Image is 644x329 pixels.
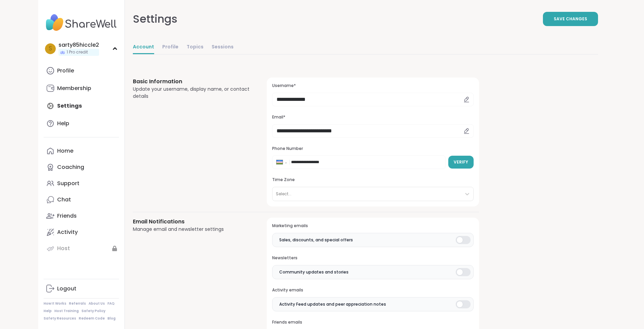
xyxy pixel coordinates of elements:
a: Chat [44,192,119,208]
h3: Phone Number [272,146,473,152]
h3: Email Notifications [133,218,251,226]
div: Manage email and newsletter settings [133,226,251,233]
div: Activity [57,228,78,236]
a: Topics [187,41,204,54]
a: About Us [89,301,105,306]
a: Blog [108,316,116,321]
a: FAQ [108,301,115,306]
a: Support [44,175,119,192]
a: Profile [162,41,178,54]
span: Save Changes [554,16,587,22]
button: Verify [448,156,474,169]
div: Logout [57,285,76,292]
div: Support [57,180,79,187]
a: Activity [44,224,119,240]
h3: Email* [272,114,473,120]
div: Update your username, display name, or contact details [133,86,251,100]
a: Membership [44,80,119,96]
a: Host Training [54,309,79,313]
a: Home [44,143,119,159]
a: Safety Policy [81,309,105,313]
h3: Username* [272,83,473,89]
div: Help [57,120,69,127]
a: Redeem Code [79,316,105,321]
a: Profile [44,63,119,79]
a: Sessions [212,41,234,54]
span: Activity Feed updates and peer appreciation notes [279,301,386,307]
h3: Time Zone [272,177,473,183]
h3: Basic Information [133,78,251,86]
div: sarty85hiccle2 [58,41,99,49]
a: Help [44,115,119,132]
h3: Activity emails [272,287,473,293]
span: s [49,44,52,53]
span: Sales, discounts, and special offers [279,237,353,243]
span: 1 Pro credit [67,49,88,55]
div: Friends [57,212,77,220]
h3: Newsletters [272,255,473,261]
span: Verify [454,159,468,165]
a: Friends [44,208,119,224]
div: Profile [57,67,74,74]
div: Membership [57,85,91,92]
div: Settings [133,11,177,27]
a: Account [133,41,154,54]
a: Logout [44,281,119,297]
a: Safety Resources [44,316,76,321]
a: How It Works [44,301,66,306]
div: Coaching [57,163,84,171]
a: Help [44,309,52,313]
h3: Marketing emails [272,223,473,229]
h3: Friends emails [272,320,473,325]
a: Coaching [44,159,119,175]
div: Host [57,245,70,252]
img: ShareWell Nav Logo [44,11,119,35]
a: Referrals [69,301,86,306]
a: Host [44,240,119,257]
div: Chat [57,196,71,203]
button: Save Changes [543,12,598,26]
span: Community updates and stories [279,269,349,275]
div: Home [57,147,73,155]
